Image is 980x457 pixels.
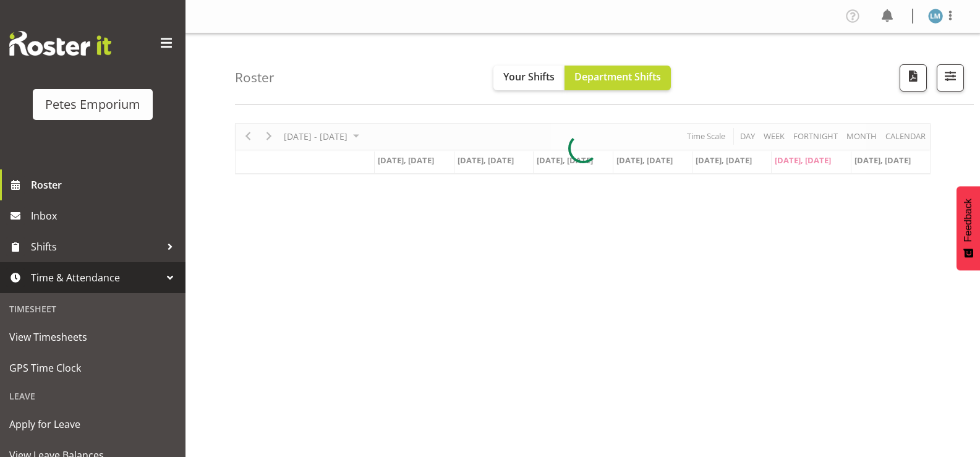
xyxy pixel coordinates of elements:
[31,176,179,194] span: Roster
[963,199,974,242] span: Feedback
[3,409,182,440] a: Apply for Leave
[928,9,943,23] img: lianne-morete5410.jpg
[9,359,176,377] span: GPS Time Clock
[503,70,555,83] span: Your Shifts
[31,207,179,225] span: Inbox
[31,237,161,256] span: Shifts
[3,322,182,352] a: View Timesheets
[937,64,964,92] button: Filter Shifts
[565,66,671,90] button: Department Shifts
[9,31,111,56] img: Rosterit website logo
[3,296,182,322] div: Timesheet
[45,95,140,114] div: Petes Emporium
[9,328,176,346] span: View Timesheets
[493,66,565,90] button: Your Shifts
[957,186,980,270] button: Feedback - Show survey
[9,415,176,434] span: Apply for Leave
[31,268,161,287] span: Time & Attendance
[3,352,182,383] a: GPS Time Clock
[900,64,927,92] button: Download a PDF of the roster according to the set date range.
[3,383,182,409] div: Leave
[574,70,661,83] span: Department Shifts
[235,70,275,85] h4: Roster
